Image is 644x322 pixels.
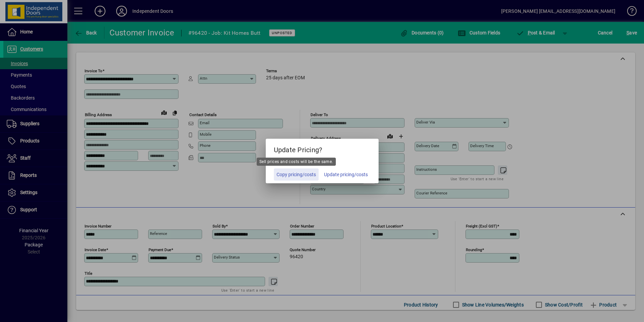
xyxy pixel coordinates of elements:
button: Copy pricing/costs [274,168,319,181]
button: Update pricing/costs [321,168,371,181]
h5: Update Pricing? [266,139,379,158]
div: Sell prices and costs will be the same. [257,158,336,166]
span: Copy pricing/costs [277,171,316,178]
span: Update pricing/costs [324,171,368,178]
